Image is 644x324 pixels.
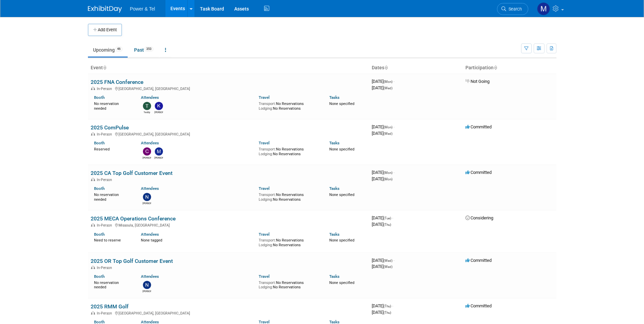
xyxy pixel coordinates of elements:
span: (Wed) [384,86,392,90]
span: - [393,170,394,175]
img: In-Person Event [91,132,95,136]
img: Michael Mackeben [155,147,163,156]
a: Booth [94,186,105,191]
span: Committed [465,170,492,175]
img: In-Person Event [91,266,95,269]
a: 2025 ComPulse [91,124,129,131]
div: No Reservations No Reservations [259,146,319,156]
span: (Thu) [384,311,391,314]
span: - [393,258,394,263]
a: Travel [259,232,270,237]
a: Attendees [141,95,159,100]
div: None tagged [141,237,254,243]
button: Add Event [88,24,122,36]
a: Sort by Event Name [103,65,106,70]
span: [DATE] [372,264,392,269]
a: Travel [259,274,270,279]
a: Attendees [141,274,159,279]
div: Teddy Dye [143,110,151,114]
a: Upcoming46 [88,43,128,56]
span: In-Person [97,266,114,270]
a: Search [497,3,528,15]
div: [GEOGRAPHIC_DATA], [GEOGRAPHIC_DATA] [91,86,366,91]
a: Tasks [329,95,339,100]
span: [DATE] [372,222,391,227]
a: 2025 FNA Conference [91,79,143,85]
div: Nate Derbyshire [143,289,151,293]
span: 353 [144,47,153,52]
div: Need to reserve [94,237,131,243]
span: Search [506,6,522,12]
span: Lodging: [259,243,273,247]
a: Booth [94,95,105,100]
span: (Mon) [384,80,392,84]
th: Event [88,62,369,74]
span: (Mon) [384,171,392,175]
img: Chris Noora [143,147,151,156]
div: No reservation needed [94,191,131,202]
a: Travel [259,186,270,191]
span: - [392,303,393,308]
div: No Reservations No Reservations [259,279,319,290]
span: (Tue) [384,216,391,220]
a: Booth [94,141,105,145]
span: [DATE] [372,310,391,315]
span: - [392,215,393,220]
div: Reserved [94,146,131,152]
span: (Wed) [384,132,392,136]
span: Lodging: [259,285,273,289]
img: Teddy Dye [143,102,151,110]
a: Booth [94,274,105,279]
span: None specified [329,281,354,285]
a: Attendees [141,141,159,145]
span: Transport: [259,281,276,285]
span: Committed [465,258,492,263]
span: [DATE] [372,176,392,181]
span: Committed [465,303,492,308]
span: In-Person [97,311,114,316]
img: In-Person Event [91,178,95,181]
span: [DATE] [372,124,394,129]
span: Lodging: [259,197,273,202]
a: Sort by Participation Type [494,65,497,70]
img: In-Person Event [91,311,95,314]
span: [DATE] [372,215,393,220]
a: Travel [259,141,270,145]
a: Tasks [329,274,339,279]
span: Committed [465,124,492,129]
a: 2025 CA Top Golf Customer Event [91,170,172,176]
a: Attendees [141,186,159,191]
span: (Mon) [384,177,392,181]
a: 2025 OR Top Golf Customer Event [91,258,173,264]
span: Transport: [259,193,276,197]
img: Nate Derbyshire [143,281,151,289]
a: Booth [94,232,105,237]
span: (Mon) [384,125,392,129]
div: No reservation needed [94,100,131,111]
span: - [393,124,394,129]
span: Not Going [465,79,490,84]
span: None specified [329,147,354,151]
div: [GEOGRAPHIC_DATA], [GEOGRAPHIC_DATA] [91,310,366,316]
a: Travel [259,95,270,100]
div: Chris Noora [143,156,151,160]
span: None specified [329,193,354,197]
span: [DATE] [372,170,394,175]
a: Past353 [129,43,159,56]
img: In-Person Event [91,87,95,90]
span: None specified [329,238,354,242]
span: - [393,79,394,84]
div: No Reservations No Reservations [259,191,319,202]
span: (Thu) [384,304,391,308]
span: Transport: [259,238,276,242]
div: No Reservations No Reservations [259,237,319,247]
span: (Wed) [384,265,392,269]
div: [GEOGRAPHIC_DATA], [GEOGRAPHIC_DATA] [91,131,366,137]
th: Participation [463,62,556,74]
img: Kevin Wilkes [155,102,163,110]
div: No Reservations No Reservations [259,100,319,111]
span: Lodging: [259,152,273,156]
span: [DATE] [372,303,393,308]
span: (Thu) [384,223,391,227]
span: Considering [465,215,493,220]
